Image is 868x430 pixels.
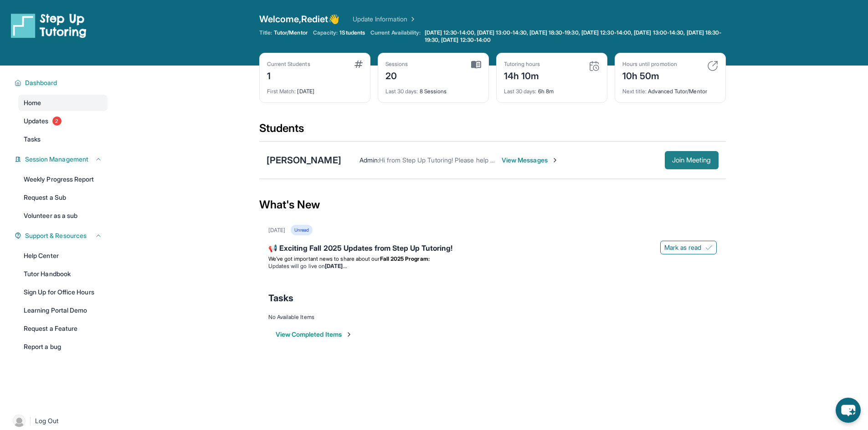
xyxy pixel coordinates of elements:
a: Tutor Handbook [18,266,108,282]
button: Support & Resources [21,231,102,240]
a: Report a bug [18,339,108,355]
span: Log Out [35,416,59,425]
img: card [707,61,718,71]
span: Tasks [24,135,41,144]
a: [DATE] 12:30-14:00, [DATE] 13:00-14:30, [DATE] 18:30-19:30, [DATE] 12:30-14:00, [DATE] 13:00-14:3... [423,29,726,44]
a: Learning Portal Demo [18,302,108,319]
span: Last 30 days : [504,88,537,95]
div: Current Students [267,61,310,68]
img: card [354,61,363,68]
strong: Fall 2025 Program: [380,255,430,262]
a: Request a Feature [18,320,108,337]
span: [DATE] 12:30-14:00, [DATE] 13:00-14:30, [DATE] 18:30-19:30, [DATE] 12:30-14:00, [DATE] 13:00-14:3... [425,29,724,44]
li: Updates will go live on [268,263,717,270]
span: Dashboard [25,78,57,87]
span: | [29,415,31,426]
div: Tutoring hours [504,61,540,68]
span: Next title : [622,88,647,95]
a: Home [18,95,108,111]
img: card [471,61,481,69]
span: Mark as read [664,243,702,252]
span: Tutor/Mentor [274,29,308,36]
a: Tasks [18,131,108,147]
button: chat-button [836,398,861,423]
div: [DATE] [268,227,285,234]
a: Help Center [18,248,108,264]
a: Volunteer as a sub [18,207,108,224]
span: Updates [24,116,49,126]
span: Current Availability: [370,29,421,44]
span: Support & Resources [25,231,87,240]
div: 6h 8m [504,82,600,95]
img: logo [11,13,87,38]
span: Tasks [268,292,293,304]
div: What's New [259,185,726,225]
span: Session Management [25,155,88,164]
div: No Available Items [268,314,717,321]
button: Session Management [21,155,102,164]
img: user-img [13,415,26,427]
strong: [DATE] [325,263,346,269]
span: First Match : [267,88,296,95]
span: Home [24,98,41,107]
a: Request a Sub [18,189,108,206]
div: 1 [267,68,310,82]
span: Join Meeting [672,157,711,163]
img: Chevron-Right [551,157,559,164]
span: Title: [259,29,272,36]
button: Join Meeting [665,151,719,169]
span: View Messages [502,156,559,165]
a: Update Information [353,15,416,24]
span: 1 Students [339,29,365,36]
div: Sessions [385,61,408,68]
span: Last 30 days : [385,88,418,95]
div: Unread [291,225,313,235]
a: Updates2 [18,113,108,129]
a: Sign Up for Office Hours [18,284,108,300]
div: 10h 50m [622,68,677,82]
div: [PERSON_NAME] [267,154,341,167]
span: Admin : [360,156,379,164]
div: Hours until promotion [622,61,677,68]
div: [DATE] [267,82,363,95]
div: Advanced Tutor/Mentor [622,82,718,95]
div: 📢 Exciting Fall 2025 Updates from Step Up Tutoring! [268,243,717,255]
div: 20 [385,68,408,82]
a: Weekly Progress Report [18,171,108,187]
div: 8 Sessions [385,82,481,95]
img: card [589,61,600,71]
span: We’ve got important news to share about our [268,255,380,262]
span: Capacity: [313,29,338,36]
img: Mark as read [705,244,713,251]
img: Chevron Right [407,15,416,24]
div: Students [259,121,726,141]
span: Welcome, Rediet 👋 [259,13,340,25]
button: Mark as read [660,241,717,254]
div: 14h 10m [504,68,540,82]
span: 2 [52,116,62,126]
button: Dashboard [21,78,102,87]
button: View Completed Items [276,330,353,339]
